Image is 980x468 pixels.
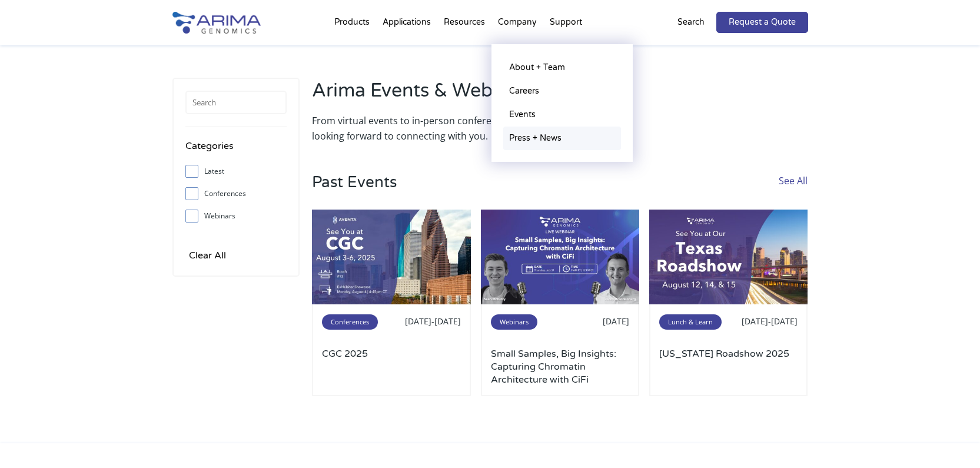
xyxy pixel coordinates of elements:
[185,247,230,264] input: Clear All
[312,113,554,144] p: From virtual events to in-person conferences, we’re looking forward to connecting with you.
[503,79,621,103] a: Careers
[603,316,629,327] span: [DATE]
[742,316,798,327] span: [DATE]-[DATE]
[172,12,261,34] img: Arima-Genomics-logo
[312,78,554,113] h2: Arima Events & Webinars
[185,185,287,203] label: Conferences
[503,103,621,127] a: Events
[312,173,397,210] h3: Past Events
[491,347,630,386] a: Small Samples, Big Insights: Capturing Chromatin Architecture with CiFi
[649,210,808,305] img: AACR-2025-1-500x300.jpg
[659,347,798,386] a: [US_STATE] Roadshow 2025
[185,138,287,162] h4: Categories
[312,210,471,305] img: CGC-2025-500x300.jpg
[185,207,287,225] label: Webinars
[405,316,461,327] span: [DATE]-[DATE]
[481,210,640,305] img: July-2025-webinar-3-500x300.jpg
[503,56,621,79] a: About + Team
[491,314,537,330] span: Webinars
[677,15,705,30] p: Search
[322,314,378,330] span: Conferences
[716,12,808,33] a: Request a Quote
[779,173,808,210] a: See All
[659,314,722,330] span: Lunch & Learn
[503,127,621,150] a: Press + News
[322,347,461,386] a: CGC 2025
[185,162,287,180] label: Latest
[185,91,287,114] input: Search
